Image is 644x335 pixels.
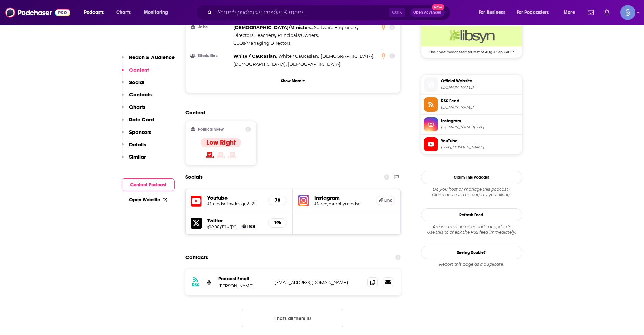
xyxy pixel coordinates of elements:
[79,7,113,18] button: open menu
[144,8,168,17] span: Monitoring
[278,53,318,59] span: White / Caucasian
[421,46,522,54] span: Use code: 'podchaser' for rest of Aug + Sep FREE!
[129,91,152,98] p: Contacts
[441,138,519,144] span: YouTube
[242,224,246,228] img: Andy Murphy
[233,53,276,59] span: White / Caucasian
[122,54,175,67] button: Reach & Audience
[198,127,224,132] h2: Political Skew
[191,75,395,87] button: Show More
[207,217,263,224] h5: Twitter
[275,280,362,285] p: [EMAIL_ADDRESS][DOMAIN_NAME]
[242,309,343,327] button: Nothing here.
[288,61,340,67] span: [DEMOGRAPHIC_DATA]
[441,85,519,90] span: andymurphy.online
[116,8,131,17] span: Charts
[5,6,70,19] img: Podchaser - Follow, Share and Rate Podcasts
[233,40,290,46] span: CEOs/Managing Directors
[278,52,319,60] span: ,
[585,7,596,18] a: Show notifications dropdown
[191,25,231,29] h3: Jobs
[122,178,175,191] button: Contact Podcast
[441,125,519,130] span: instagram.com/andymurphymindset
[421,171,522,184] button: Claim This Podcast
[314,25,357,30] span: Software Engineers
[314,24,358,31] span: ,
[274,197,281,203] h5: 78
[314,201,371,206] a: @andymurphymindset
[207,195,263,201] h5: Youtube
[321,52,374,60] span: ,
[559,7,583,18] button: open menu
[321,53,373,59] span: [DEMOGRAPHIC_DATA]
[129,129,151,135] p: Sponsors
[256,32,275,38] span: Teachers
[233,61,286,67] span: [DEMOGRAPHIC_DATA]
[129,153,146,160] p: Similar
[620,5,635,20] span: Logged in as Spiral5-G1
[441,118,519,124] span: Instagram
[185,251,208,264] h2: Contacts
[129,54,175,61] p: Reach & Audience
[424,77,519,92] a: Official Website[DOMAIN_NAME]
[274,220,281,226] h5: 19k
[84,8,104,17] span: Podcasts
[479,8,505,17] span: For Business
[129,116,154,123] p: Rate Card
[202,5,457,20] div: Search podcasts, credits, & more...
[122,116,154,129] button: Rate Card
[185,171,203,184] h2: Socials
[441,78,519,84] span: Official Website
[441,145,519,150] span: https://www.youtube.com/@mindsetbydesign2139
[215,7,389,18] input: Search podcasts, credits, & more...
[233,25,312,30] span: [DEMOGRAPHIC_DATA]/Ministers
[233,60,287,68] span: ,
[517,8,549,17] span: For Podcasters
[564,8,575,17] span: More
[410,8,445,17] button: Open AdvancedNew
[191,54,231,58] h3: Ethnicities
[233,32,253,38] span: Directors
[421,187,522,197] div: Claim and edit this page to your liking.
[218,283,269,289] p: [PERSON_NAME]
[122,153,146,166] button: Similar
[192,282,199,288] h3: RSS
[281,79,301,83] p: Show More
[233,31,254,39] span: ,
[233,24,313,31] span: ,
[129,141,146,148] p: Details
[122,91,152,104] button: Contacts
[129,104,145,110] p: Charts
[389,8,405,17] span: Ctrl K
[512,7,559,18] button: open menu
[620,5,635,20] button: Show profile menu
[233,52,277,60] span: ,
[206,138,236,147] h4: Low Right
[421,26,522,46] img: Libsyn Deal: Use code: 'podchaser' for rest of Aug + Sep FREE!
[298,195,309,206] img: iconImage
[441,105,519,110] span: mindsetbydesign.libsyn.com
[218,276,269,282] p: Podcast Email
[256,31,276,39] span: ,
[112,7,135,18] a: Charts
[620,5,635,20] img: User Profile
[602,7,612,18] a: Show notifications dropdown
[421,224,522,235] div: Are we missing an episode or update? Use this to check the RSS feed immediately.
[421,262,522,267] div: Report this page as a duplicate.
[424,97,519,112] a: RSS Feed[DOMAIN_NAME]
[122,141,146,154] button: Details
[207,224,240,229] a: @Andymurphytv
[421,187,522,192] span: Do you host or manage this podcast?
[474,7,514,18] button: open menu
[122,67,149,79] button: Content
[376,196,395,205] a: Link
[207,201,263,206] a: @mindsetbydesign2139
[441,98,519,104] span: RSS Feed
[247,224,255,229] span: Host
[432,4,444,10] span: New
